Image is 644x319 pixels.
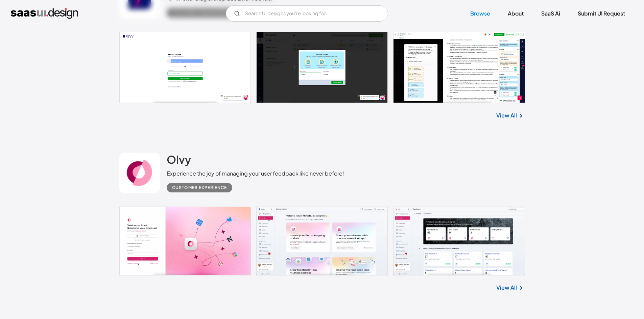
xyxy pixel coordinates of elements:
a: View All [496,111,517,119]
a: Submit UI Request [570,6,633,21]
h2: Olvy [167,153,191,166]
div: Experience the joy of managing your user feedback like never before! [167,169,344,178]
a: About [500,6,532,21]
form: Email Form [226,5,388,22]
a: Olvy [167,153,191,169]
div: Customer Experience [172,184,227,192]
a: Browse [462,6,498,21]
a: SaaS Ai [533,6,568,21]
a: View All [496,284,517,292]
input: Search UI designs you're looking for... [226,5,388,22]
a: home [11,8,78,19]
